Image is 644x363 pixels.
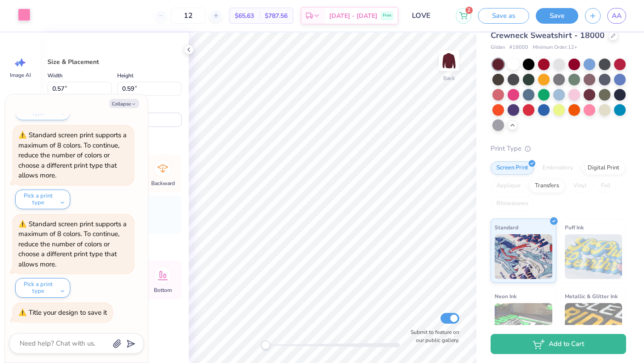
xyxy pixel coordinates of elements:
span: Neon Ink [495,291,517,301]
span: $787.56 [265,11,288,21]
span: Image AI [10,72,31,79]
label: Submit to feature on our public gallery. [406,328,459,344]
span: Standard [495,223,518,232]
div: Vinyl [568,179,593,193]
input: – – [171,8,206,24]
div: Back [443,74,455,82]
button: 2 [456,8,471,24]
span: [DATE] - [DATE] [329,11,377,21]
input: Untitled Design [405,7,449,25]
button: Pick a print type [15,278,70,298]
span: # 18000 [509,44,528,51]
button: Add to Cart [491,334,626,354]
button: Save [536,8,578,24]
img: Metallic & Glitter Ink [565,303,623,348]
div: Standard screen print supports a maximum of 8 colors. To continue, reduce the number of colors or... [18,131,127,180]
div: Standard screen print supports a maximum of 8 colors. To continue, reduce the number of colors or... [18,219,127,269]
span: Minimum Order: 12 + [533,44,577,51]
div: Rhinestones [491,197,534,211]
div: Accessibility label [261,341,270,350]
span: $65.63 [235,11,254,21]
div: Title your design to save it [29,308,107,317]
button: Pick a print type [15,190,70,209]
a: AA [607,8,626,24]
button: Save as [478,8,529,24]
div: Print Type [491,144,626,154]
div: Screen Print [491,161,534,175]
img: Back [440,52,458,70]
div: Digital Print [582,161,625,175]
span: Gildan [491,44,505,51]
label: Height [117,70,133,81]
img: Puff Ink [565,234,623,279]
span: Bottom [154,287,172,294]
span: AA [612,11,622,21]
div: Embroidery [537,161,579,175]
div: Foil [595,179,616,193]
span: 2 [466,7,473,14]
div: Transfers [529,179,565,193]
div: Applique [491,179,526,193]
button: Collapse [109,99,139,108]
span: Puff Ink [565,223,584,232]
span: Free [383,13,391,19]
img: Standard [495,234,552,279]
label: Width [47,70,63,81]
img: Neon Ink [495,303,552,348]
span: Metallic & Glitter Ink [565,291,618,301]
span: Backward [151,180,175,187]
div: Size & Placement [47,57,182,67]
